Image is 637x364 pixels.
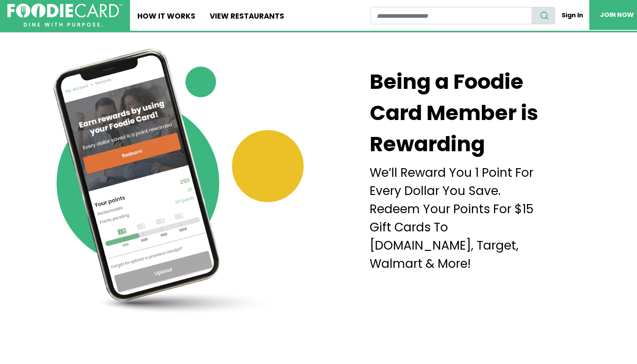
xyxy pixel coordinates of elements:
[370,7,532,24] input: restaurant search
[370,164,549,273] p: We’ll Reward You 1 Point For Every Dollar You Save. Redeem Your Points For $15 Gift Cards To [DOM...
[555,7,589,24] a: Sign In
[7,3,123,27] img: FoodieCard; Eat, Drink, Save, Donate
[532,7,555,24] button: search
[370,66,543,160] h1: Being a Foodie Card Member is Rewarding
